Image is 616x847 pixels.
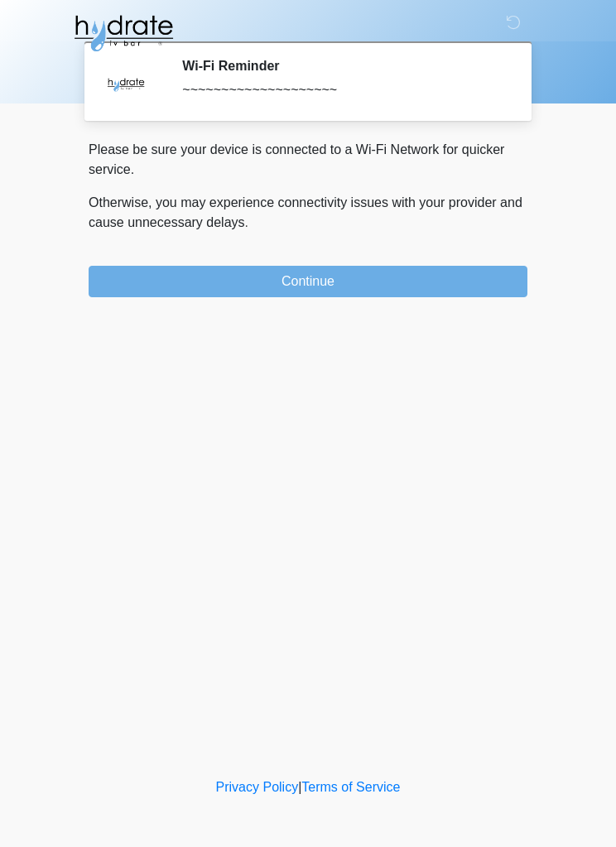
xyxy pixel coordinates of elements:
span: . [245,215,248,229]
div: ~~~~~~~~~~~~~~~~~~~~ [182,80,503,100]
a: Terms of Service [301,780,400,794]
a: | [298,780,301,794]
img: Agent Avatar [101,58,151,108]
a: Privacy Policy [216,780,299,794]
img: Hydrate IV Bar - Glendale Logo [72,12,175,54]
button: Continue [89,266,527,297]
p: Please be sure your device is connected to a Wi-Fi Network for quicker service. [89,140,527,180]
p: Otherwise, you may experience connectivity issues with your provider and cause unnecessary delays [89,193,527,233]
